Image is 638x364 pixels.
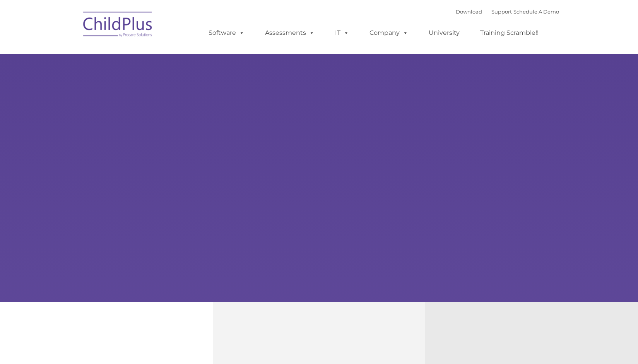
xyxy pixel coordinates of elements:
[472,25,546,41] a: Training Scramble!!
[421,25,467,41] a: University
[491,9,512,15] a: Support
[201,25,252,41] a: Software
[456,9,482,15] a: Download
[456,9,559,15] font: |
[362,25,416,41] a: Company
[513,9,559,15] a: Schedule A Demo
[79,6,157,45] img: ChildPlus by Procare Solutions
[327,25,357,41] a: IT
[257,25,322,41] a: Assessments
